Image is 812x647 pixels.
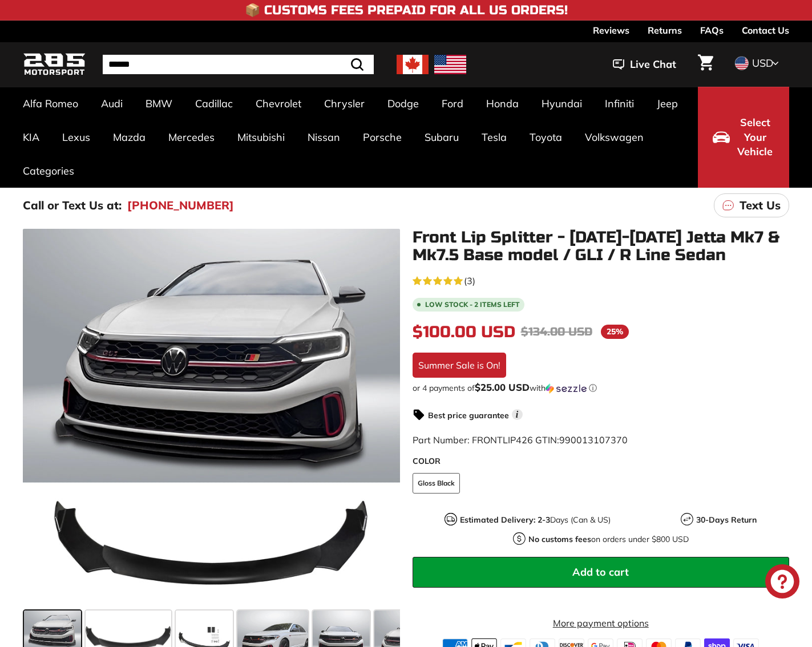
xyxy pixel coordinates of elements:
[740,197,781,214] p: Text Us
[630,57,676,72] span: Live Chat
[11,120,51,154] a: KIA
[244,87,313,120] a: Chevrolet
[413,557,790,588] button: Add to cart
[714,193,789,217] a: Text Us
[413,455,790,467] label: COLOR
[601,325,629,339] span: 25%
[546,383,587,394] img: Sezzle
[413,120,470,154] a: Subaru
[475,87,530,120] a: Honda
[428,410,509,420] strong: Best price guarantee
[752,56,773,70] span: USD
[698,87,789,188] button: Select Your Vehicle
[157,120,226,154] a: Mercedes
[352,120,413,154] a: Porsche
[598,50,691,79] button: Live Chat
[696,515,757,525] strong: 30-Days Return
[413,434,628,446] span: Part Number: FRONTLIP426 GTIN:
[102,120,157,154] a: Mazda
[762,564,803,601] inbox-online-store-chat: Shopify online store chat
[184,87,244,120] a: Cadillac
[226,120,296,154] a: Mitsubishi
[521,325,592,339] span: $134.00 USD
[593,21,629,40] a: Reviews
[376,87,430,120] a: Dodge
[572,565,629,579] span: Add to cart
[413,616,790,630] a: More payment options
[691,45,720,84] a: Cart
[413,382,790,394] div: or 4 payments of with
[413,322,515,342] span: $100.00 USD
[559,434,628,446] span: 990013107370
[413,382,790,394] div: or 4 payments of$25.00 USDwithSezzle Click to learn more about Sezzle
[127,197,234,214] a: [PHONE_NUMBER]
[645,87,689,120] a: Jeep
[103,55,374,74] input: Search
[425,301,520,308] span: Low stock - 2 items left
[528,533,689,545] p: on orders under $800 USD
[413,353,506,378] div: Summer Sale is On!
[430,87,475,120] a: Ford
[134,87,184,120] a: BMW
[736,115,774,159] span: Select Your Vehicle
[245,3,568,17] h4: 📦 Customs Fees Prepaid for All US Orders!
[11,154,86,188] a: Categories
[530,87,593,120] a: Hyundai
[23,197,122,214] p: Call or Text Us at:
[742,21,789,40] a: Contact Us
[296,120,352,154] a: Nissan
[470,120,518,154] a: Tesla
[90,87,134,120] a: Audi
[464,274,475,288] span: (3)
[460,515,550,525] strong: Estimated Delivery: 2-3
[648,21,682,40] a: Returns
[518,120,573,154] a: Toyota
[573,120,655,154] a: Volkswagen
[51,120,102,154] a: Lexus
[313,87,376,120] a: Chrysler
[512,409,523,420] span: i
[460,514,611,526] p: Days (Can & US)
[475,381,530,393] span: $25.00 USD
[700,21,724,40] a: FAQs
[593,87,645,120] a: Infiniti
[11,87,90,120] a: Alfa Romeo
[413,229,790,264] h1: Front Lip Splitter - [DATE]-[DATE] Jetta Mk7 & Mk7.5 Base model / GLI / R Line Sedan
[23,51,86,78] img: Logo_285_Motorsport_areodynamics_components
[413,273,790,288] a: 5.0 rating (3 votes)
[528,534,591,544] strong: No customs fees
